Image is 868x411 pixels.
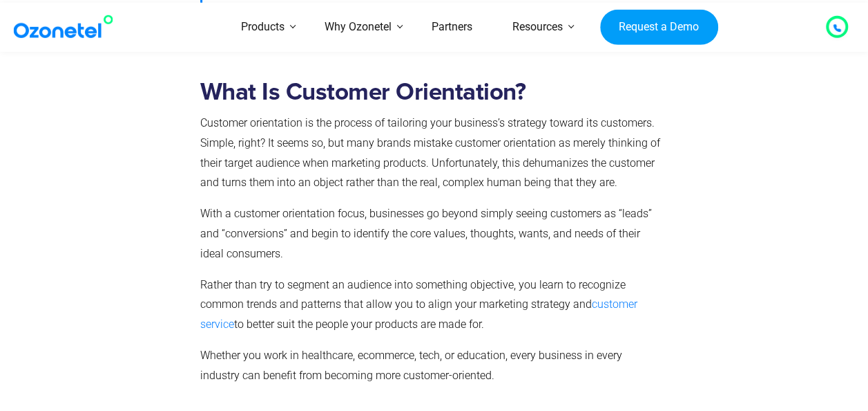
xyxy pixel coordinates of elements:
a: Partners [412,3,492,52]
p: Customer orientation is the process of tailoring your business’s strategy toward its customers. S... [200,113,663,193]
p: Whether you work in healthcare, ecommerce, tech, or education, every business in every industry c... [200,346,663,386]
a: Resources [492,3,583,52]
a: Why Ozonetel [305,3,412,52]
p: Rather than try to segment an audience into something objective, you learn to recognize common tr... [200,275,663,335]
h2: What Is Customer Orientation? [200,78,663,107]
a: Request a Demo [600,9,718,45]
a: Products [221,3,305,52]
a: customer service [200,298,637,331]
p: With a customer orientation focus, businesses go beyond simply seeing customers as “leads” and “c... [200,204,663,264]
